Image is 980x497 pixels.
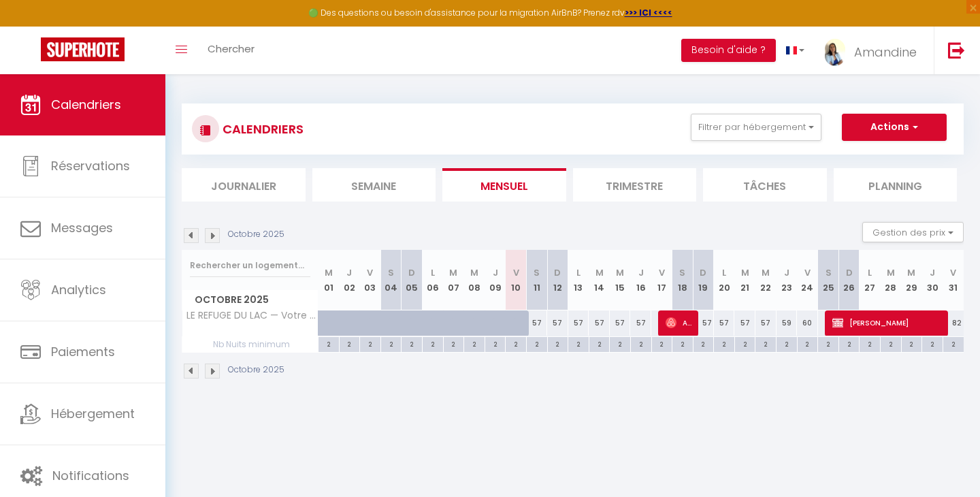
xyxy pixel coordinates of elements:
[182,337,318,352] span: Nb Nuits minimum
[762,266,770,279] abbr: M
[672,337,693,350] div: 2
[630,310,651,336] div: 57
[444,337,464,350] div: 2
[703,168,827,202] li: Tâches
[666,310,693,336] span: Anh-Dao Me-Mougamadou
[755,337,776,350] div: 2
[506,250,527,310] th: 10
[589,310,610,336] div: 57
[51,157,130,174] span: Réservations
[423,337,443,350] div: 2
[402,337,422,350] div: 2
[449,266,457,279] abbr: M
[464,337,485,350] div: 2
[51,219,113,236] span: Messages
[443,250,464,310] th: 07
[691,114,821,141] button: Filtrer par hébergement
[485,250,506,310] th: 09
[576,266,581,279] abbr: L
[948,42,965,59] img: logout
[184,310,321,321] span: LE REFUGE DU LAC — Votre Retraite Bien-être avec Vue Imprenable sur le Lac
[797,310,818,336] div: 60
[51,281,106,298] span: Analytics
[638,266,644,279] abbr: J
[950,266,956,279] abbr: V
[679,266,685,279] abbr: S
[547,250,568,310] th: 12
[815,27,934,74] a: ... Amandine
[527,337,547,350] div: 2
[312,168,436,202] li: Semaine
[881,337,901,350] div: 2
[887,266,895,279] abbr: M
[700,266,706,279] abbr: D
[755,250,777,310] th: 22
[340,337,360,350] div: 2
[722,266,726,279] abbr: L
[777,250,798,310] th: 23
[422,250,443,310] th: 06
[190,253,310,278] input: Rechercher un logement...
[672,250,693,310] th: 18
[318,250,340,310] th: 01
[568,250,589,310] th: 13
[838,250,860,310] th: 26
[547,310,568,336] div: 57
[652,337,672,350] div: 2
[595,266,604,279] abbr: M
[693,310,714,336] div: 57
[610,310,631,336] div: 57
[534,266,540,279] abbr: S
[630,250,651,310] th: 16
[798,337,818,350] div: 2
[714,250,735,310] th: 20
[881,250,902,310] th: 28
[818,337,838,350] div: 2
[901,250,922,310] th: 29
[228,364,284,376] p: Octobre 2025
[208,42,255,56] span: Chercher
[804,266,811,279] abbr: V
[182,290,318,310] span: Octobre 2025
[943,337,964,350] div: 2
[589,250,610,310] th: 14
[860,250,881,310] th: 27
[825,39,845,66] img: ...
[52,467,129,484] span: Notifications
[834,168,958,202] li: Planning
[51,405,135,422] span: Hébergement
[868,266,872,279] abbr: L
[197,27,265,74] a: Chercher
[832,310,941,336] span: [PERSON_NAME]
[943,250,964,310] th: 31
[485,337,506,350] div: 2
[930,266,935,279] abbr: J
[325,266,333,279] abbr: M
[513,266,519,279] abbr: V
[651,250,672,310] th: 17
[943,310,964,336] div: 82
[442,168,566,202] li: Mensuel
[554,266,561,279] abbr: D
[714,310,735,336] div: 57
[826,266,832,279] abbr: S
[219,114,304,144] h3: CALENDRIERS
[777,337,797,350] div: 2
[922,250,943,310] th: 30
[734,310,755,336] div: 57
[526,310,547,336] div: 57
[318,337,339,350] div: 2
[51,343,115,360] span: Paiements
[51,96,121,113] span: Calendriers
[854,44,917,61] span: Amandine
[625,7,672,18] strong: >>> ICI <<<<
[589,337,610,350] div: 2
[693,250,714,310] th: 19
[839,337,860,350] div: 2
[568,310,589,336] div: 57
[714,337,734,350] div: 2
[506,337,526,350] div: 2
[228,228,284,241] p: Octobre 2025
[846,266,853,279] abbr: D
[693,337,714,350] div: 2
